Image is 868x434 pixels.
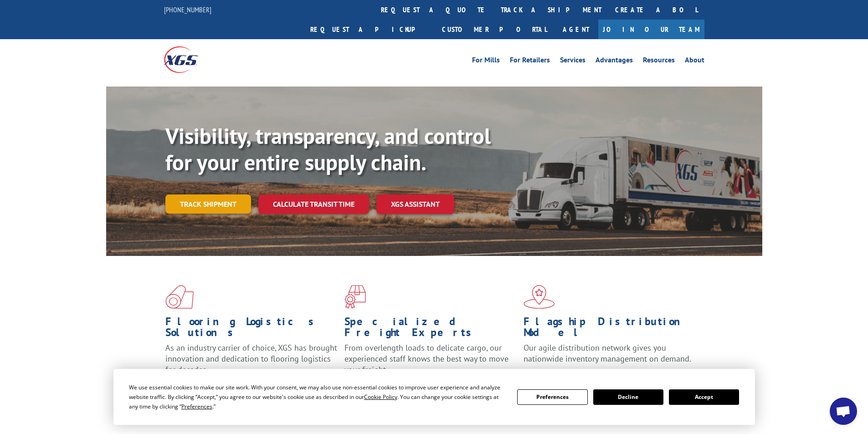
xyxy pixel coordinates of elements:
a: Request a pickup [303,20,435,39]
a: For Retailers [510,56,550,66]
span: Our agile distribution network gives you nationwide inventory management on demand. [524,342,691,364]
span: Preferences [181,403,212,410]
button: Accept [669,389,739,405]
button: Decline [593,389,663,405]
a: Agent [554,20,598,39]
div: Cookie Consent Prompt [113,369,755,425]
a: Customer Portal [435,20,554,39]
a: For Mills [472,56,500,66]
h1: Flooring Logistics Solutions [165,316,338,342]
h1: Flagship Distribution Model [524,316,696,342]
b: Visibility, transparency, and control for your entire supply chain. [165,122,491,176]
a: Join Our Team [598,20,704,39]
img: xgs-icon-focused-on-flooring-red [344,285,366,309]
img: xgs-icon-total-supply-chain-intelligence-red [165,285,194,309]
a: [PHONE_NUMBER] [164,5,211,14]
button: Preferences [517,389,587,405]
span: Cookie Policy [364,393,397,401]
p: From overlength loads to delicate cargo, our experienced staff knows the best way to move your fr... [344,342,517,383]
a: Services [560,56,586,66]
a: Calculate transit time [258,194,369,214]
div: We use essential cookies to make our site work. With your consent, we may also use non-essential ... [129,383,506,411]
a: XGS ASSISTANT [376,194,454,214]
h1: Specialized Freight Experts [344,316,517,342]
a: About [685,56,704,66]
span: As an industry carrier of choice, XGS has brought innovation and dedication to flooring logistics... [165,342,337,375]
div: Open chat [830,398,857,425]
a: Advantages [596,56,633,66]
a: Track shipment [165,194,251,214]
img: xgs-icon-flagship-distribution-model-red [524,285,555,309]
a: Resources [643,56,675,66]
